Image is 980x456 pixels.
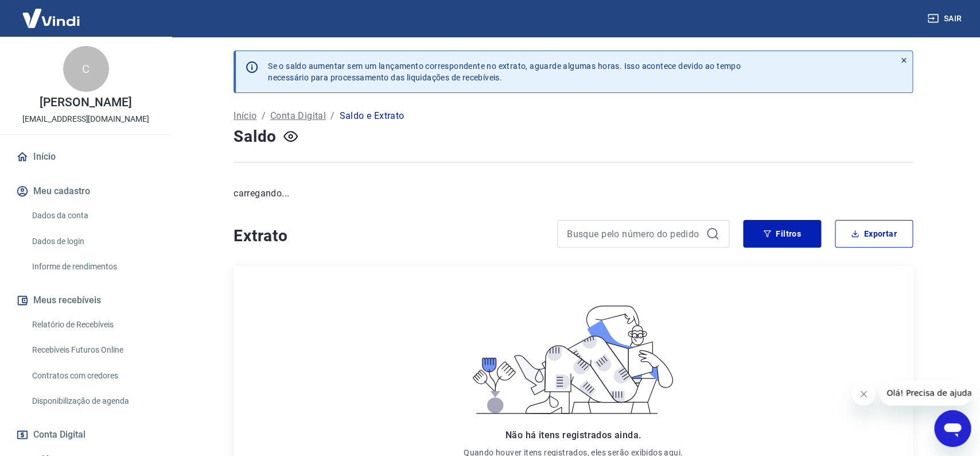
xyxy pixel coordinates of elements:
h4: Extrato [234,225,543,248]
a: Início [234,109,256,123]
p: / [330,109,335,123]
a: Recebíveis Futuros Online [28,338,158,362]
p: / [261,109,265,123]
button: Sair [925,8,966,29]
input: Busque pelo número do pedido [567,225,701,242]
button: Conta Digital [14,422,158,447]
a: Início [14,144,158,169]
button: Meus recebíveis [14,288,158,313]
h4: Saldo [234,125,277,148]
p: Se o saldo aumentar sem um lançamento correspondente no extrato, aguarde algumas horas. Isso acon... [268,60,741,83]
a: Disponibilização de agenda [28,389,158,413]
a: Contratos com credores [28,364,158,388]
a: Conta Digital [270,109,326,123]
p: carregando... [234,187,913,200]
a: Dados da conta [28,204,158,227]
a: Informe de rendimentos [28,255,158,279]
span: Olá! Precisa de ajuda? [7,8,96,17]
button: Meu cadastro [14,179,158,204]
p: [PERSON_NAME] [40,96,131,109]
iframe: Fechar mensagem [852,382,875,405]
iframe: Mensagem da empresa [880,380,971,405]
img: Vindi [14,1,88,36]
button: Exportar [835,220,913,248]
button: Filtros [743,220,821,248]
a: Relatório de Recebíveis [28,313,158,337]
div: C [63,46,109,92]
p: Saldo e Extrato [339,109,404,123]
iframe: Botão para abrir a janela de mensagens [934,410,971,447]
p: [EMAIL_ADDRESS][DOMAIN_NAME] [22,113,149,125]
a: Dados de login [28,230,158,253]
span: Não há itens registrados ainda. [505,430,641,440]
